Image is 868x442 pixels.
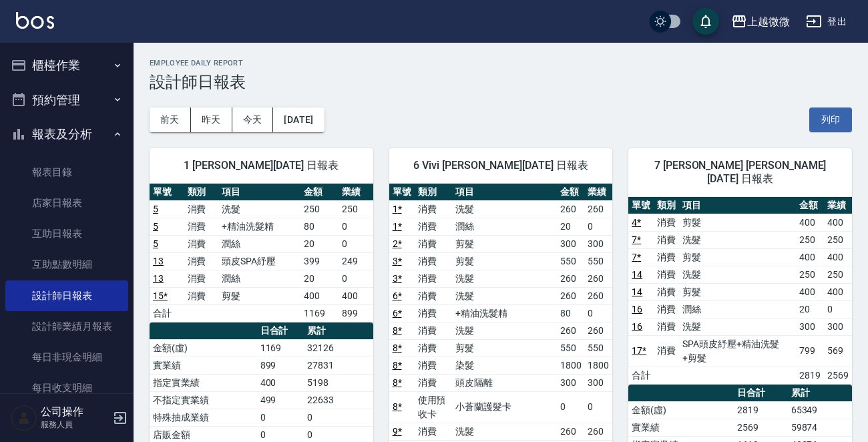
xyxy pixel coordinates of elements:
img: Logo [16,12,54,29]
td: 實業績 [628,419,734,436]
th: 日合計 [734,385,787,402]
button: 櫃檯作業 [5,48,128,83]
td: 洗髮 [452,200,556,218]
td: 550 [584,339,612,357]
td: 小蒼蘭護髮卡 [452,391,556,423]
td: 消費 [415,357,453,374]
td: 0 [339,235,373,252]
td: 消費 [654,266,679,283]
td: 22633 [304,391,373,409]
td: 金額(虛) [150,339,257,357]
td: 250 [824,266,852,283]
td: 59874 [788,419,852,436]
td: 消費 [654,214,679,231]
td: 使用預收卡 [415,391,453,423]
th: 單號 [389,184,415,201]
td: 550 [557,252,585,270]
td: 潤絲 [218,270,300,287]
th: 日合計 [257,322,304,340]
td: 260 [557,322,585,339]
td: 消費 [415,322,453,339]
td: 550 [557,339,585,357]
td: 合計 [150,304,184,322]
a: 設計師日報表 [5,280,128,311]
td: 550 [584,252,612,270]
td: 金額(虛) [628,401,734,419]
td: 499 [257,391,304,409]
td: 0 [339,218,373,235]
td: 400 [796,214,824,231]
td: 消費 [415,270,453,287]
td: 1169 [257,339,304,357]
th: 單號 [628,197,654,214]
span: 7 [PERSON_NAME] [PERSON_NAME][DATE] 日報表 [644,159,836,186]
button: 登出 [801,9,852,34]
th: 業績 [584,184,612,201]
h2: Employee Daily Report [150,59,852,67]
th: 項目 [218,184,300,201]
td: 洗髮 [679,231,796,248]
td: 0 [557,391,585,423]
td: 20 [557,218,585,235]
td: 250 [339,200,373,218]
button: 上越微微 [726,8,795,35]
td: 消費 [184,235,219,252]
a: 每日非現金明細 [5,342,128,373]
td: 27831 [304,357,373,374]
td: 250 [824,231,852,248]
td: 2569 [824,367,852,384]
td: 消費 [415,304,453,322]
a: 14 [632,286,642,297]
td: 250 [796,231,824,248]
td: 400 [824,248,852,266]
th: 業績 [824,197,852,214]
td: 260 [557,270,585,287]
a: 14 [632,269,642,280]
td: 不指定實業績 [150,391,257,409]
td: 染髮 [452,357,556,374]
td: 1800 [584,357,612,374]
td: 潤絲 [679,300,796,318]
button: 列印 [809,107,852,132]
td: 300 [584,235,612,252]
td: 0 [824,300,852,318]
td: 300 [557,235,585,252]
td: 20 [796,300,824,318]
a: 店家日報表 [5,188,128,218]
a: 互助點數明細 [5,249,128,280]
td: 0 [584,218,612,235]
td: 洗髮 [452,423,556,440]
td: 潤絲 [452,218,556,235]
a: 5 [153,238,158,249]
button: save [692,8,719,35]
td: 消費 [184,252,219,270]
td: 特殊抽成業績 [150,409,257,426]
td: 頭皮SPA紓壓 [218,252,300,270]
td: 400 [300,287,339,304]
td: 400 [824,214,852,231]
td: 899 [339,304,373,322]
td: 剪髮 [452,339,556,357]
td: 剪髮 [679,214,796,231]
h5: 公司操作 [41,405,109,419]
td: 260 [584,287,612,304]
a: 設計師業績月報表 [5,311,128,342]
td: 80 [557,304,585,322]
td: 洗髮 [452,287,556,304]
td: 消費 [415,218,453,235]
td: 1800 [557,357,585,374]
th: 類別 [654,197,679,214]
a: 13 [153,273,164,284]
th: 金額 [796,197,824,214]
td: 消費 [415,287,453,304]
td: 洗髮 [679,318,796,335]
div: 上越微微 [747,13,790,30]
td: 消費 [184,200,219,218]
td: 300 [796,318,824,335]
td: 32126 [304,339,373,357]
th: 類別 [184,184,219,201]
span: 1 [PERSON_NAME][DATE] 日報表 [166,159,357,172]
td: 潤絲 [218,235,300,252]
td: 消費 [654,283,679,300]
td: 300 [557,374,585,391]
